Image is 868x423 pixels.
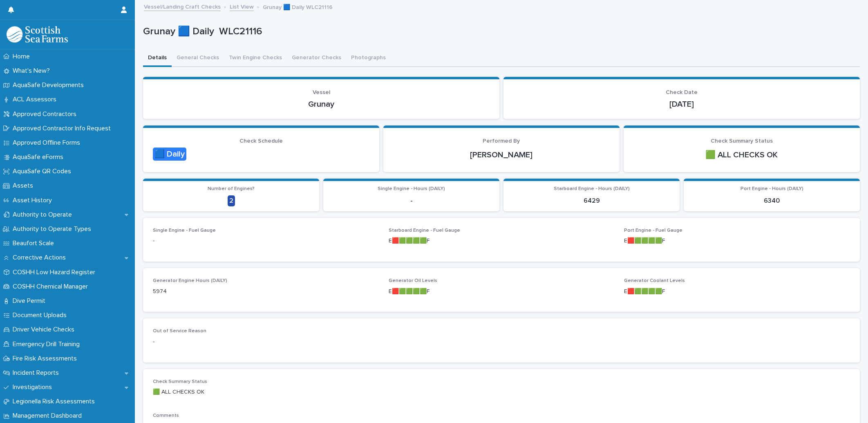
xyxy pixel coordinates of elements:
[208,186,255,191] span: Number of Engines?
[624,278,685,283] span: Generator Coolant Levels
[313,90,330,95] span: Vessel
[153,99,490,109] p: Grunay
[153,329,206,333] span: Out of Service Reason
[378,186,445,191] span: Single Engine - Hours (DAILY)
[624,237,850,245] p: E🟥🟩🟩🟩🟩F
[153,287,379,296] p: 5974
[172,50,224,67] button: General Checks
[263,2,333,11] p: Grunay 🟦 Daily WLC21116
[9,96,63,103] p: ACL Assessors
[228,195,235,206] div: 2
[9,340,86,348] p: Emergency Drill Training
[153,278,227,283] span: Generator Engine Hours (DAILY)
[9,225,98,233] p: Authority to Operate Types
[9,326,81,333] p: Driver Vehicle Checks
[153,237,379,245] p: -
[9,239,60,247] p: Beaufort Scale
[153,148,186,161] div: 🟦 Daily
[389,237,615,245] p: E🟥🟩🟩🟩🟩F
[9,283,94,291] p: COSHH Chemical Manager
[740,186,803,191] span: Port Engine - Hours (DAILY)
[143,26,857,38] p: Grunay 🟦 Daily WLC21116
[389,278,437,283] span: Generator Oil Levels
[666,90,698,95] span: Check Date
[7,26,68,43] img: bPIBxiqnSb2ggTQWdOVV
[230,2,254,11] a: List View
[513,99,850,109] p: [DATE]
[328,197,494,205] p: -
[143,50,172,67] button: Details
[711,138,773,144] span: Check Summary Status
[9,398,101,405] p: Legionella Risk Assessments
[9,125,117,132] p: Approved Contractor Info Request
[389,228,460,233] span: Starboard Engine - Fuel Gauge
[9,311,73,319] p: Document Uploads
[224,50,287,67] button: Twin Engine Checks
[554,186,630,191] span: Starboard Engine - Hours (DAILY)
[624,228,682,233] span: Port Engine - Fuel Gauge
[346,50,391,67] button: Photographs
[508,197,675,205] p: 6429
[9,53,36,60] p: Home
[9,81,90,89] p: AquaSafe Developments
[153,338,379,346] p: -
[9,67,56,75] p: What's New?
[9,153,70,161] p: AquaSafe eForms
[689,197,855,205] p: 6340
[9,182,40,190] p: Assets
[389,287,615,296] p: E🟥🟩🟩🟩🟩F
[9,355,83,363] p: Fire Risk Assessments
[9,383,58,391] p: Investigations
[393,150,610,160] p: [PERSON_NAME]
[9,369,65,377] p: Incident Reports
[153,413,179,418] span: Comments
[9,139,87,147] p: Approved Offline Forms
[287,50,346,67] button: Generator Checks
[239,138,283,144] span: Check Schedule
[624,287,850,296] p: E🟥🟩🟩🟩🟩F
[9,269,102,276] p: COSHH Low Hazard Register
[9,110,83,118] p: Approved Contractors
[144,2,221,11] a: Vessel/Landing Craft Checks
[153,379,207,384] span: Check Summary Status
[633,150,850,160] p: 🟩 ALL CHECKS OK
[153,228,216,233] span: Single Engine - Fuel Gauge
[9,211,78,219] p: Authority to Operate
[9,254,72,262] p: Corrective Actions
[483,138,520,144] span: Performed By
[9,197,58,204] p: Asset History
[9,168,78,175] p: AquaSafe QR Codes
[9,297,52,305] p: Dive Permit
[9,412,88,420] p: Management Dashboard
[153,388,379,396] p: 🟩 ALL CHECKS OK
